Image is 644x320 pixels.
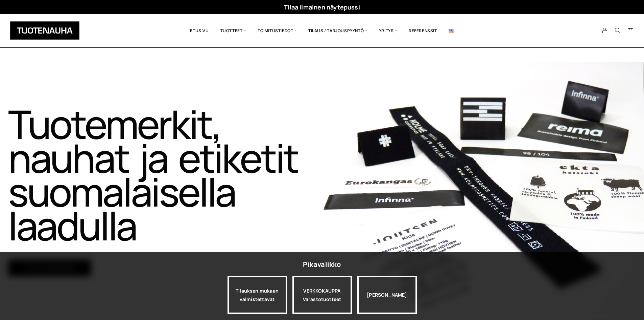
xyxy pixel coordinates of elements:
[598,27,612,34] a: My Account
[8,107,321,242] h1: Tuotemerkit, nauhat ja etiketit suomalaisella laadulla​
[357,276,417,314] div: [PERSON_NAME]
[184,19,214,42] a: Etusivu
[252,19,303,42] span: Toimitustiedot
[403,19,443,42] a: Referenssit
[611,27,624,34] button: Search
[627,27,634,35] a: Cart
[303,19,373,42] span: Tilaus / Tarjouspyyntö
[292,276,352,314] a: VERKKOKAUPPAVarastotuotteet
[228,276,287,314] a: Tilauksen mukaan valmistettavat
[303,258,341,271] div: Pikavalikko
[373,19,403,42] span: Yritys
[449,29,454,33] img: English
[10,21,79,40] img: Tuotenauha Oy
[215,19,252,42] span: Tuotteet
[292,276,352,314] div: VERKKOKAUPPA Varastotuotteet
[284,3,360,11] a: Tilaa ilmainen näytepussi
